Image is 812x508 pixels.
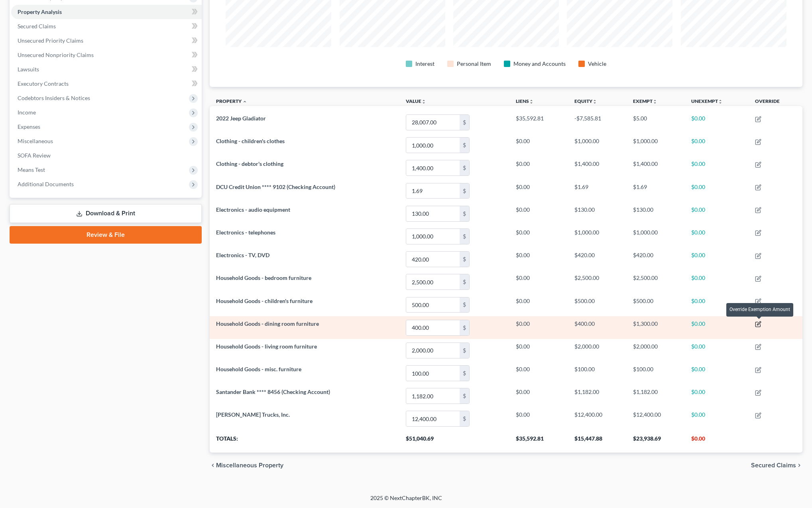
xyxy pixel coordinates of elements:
[216,320,319,327] span: Household Goods - dining room furniture
[11,48,202,62] a: Unsecured Nonpriority Claims
[627,316,685,339] td: $1,300.00
[509,157,568,179] td: $0.00
[627,111,685,134] td: $5.00
[568,316,627,339] td: $400.00
[216,115,266,122] span: 2022 Jeep Gladiator
[406,229,460,244] input: 0.00
[627,430,685,453] th: $23,938.69
[11,148,202,163] a: SOFA Review
[406,388,460,404] input: 0.00
[399,430,509,453] th: $51,040.69
[18,23,56,30] span: Secured Claims
[509,179,568,202] td: $0.00
[18,138,53,144] span: Miscellaneous
[460,320,469,335] div: $
[460,411,469,426] div: $
[210,462,283,469] button: chevron_left Miscellaneous Property
[406,138,460,153] input: 0.00
[509,202,568,225] td: $0.00
[751,462,796,469] span: Secured Claims
[18,80,69,87] span: Executory Contracts
[460,229,469,244] div: $
[18,152,51,159] span: SOFA Review
[216,462,283,469] span: Miscellaneous Property
[509,339,568,362] td: $0.00
[627,293,685,316] td: $500.00
[216,206,290,213] span: Electronics - audio equipment
[685,271,749,293] td: $0.00
[406,252,460,267] input: 0.00
[460,366,469,381] div: $
[11,5,202,19] a: Property Analysis
[460,274,469,289] div: $
[568,339,627,362] td: $2,000.00
[460,297,469,313] div: $
[568,248,627,270] td: $420.00
[685,385,749,408] td: $0.00
[406,297,460,313] input: 0.00
[216,252,269,258] span: Electronics - TV, DVD
[460,252,469,267] div: $
[18,37,83,44] span: Unsecured Priority Claims
[509,408,568,430] td: $0.00
[406,320,460,335] input: 0.00
[406,183,460,199] input: 0.00
[568,271,627,293] td: $2,500.00
[627,157,685,179] td: $1,400.00
[406,366,460,381] input: 0.00
[691,98,723,104] a: Unexemptunfold_more
[568,430,627,453] th: $15,447.88
[216,229,275,236] span: Electronics - telephones
[216,297,313,304] span: Household Goods - children's furniture
[627,362,685,384] td: $100.00
[509,316,568,339] td: $0.00
[568,385,627,408] td: $1,182.00
[592,99,597,104] i: unfold_more
[216,138,285,144] span: Clothing - children's clothes
[627,408,685,430] td: $12,400.00
[568,134,627,157] td: $1,000.00
[685,225,749,248] td: $0.00
[210,430,399,453] th: Totals:
[627,385,685,408] td: $1,182.00
[509,430,568,453] th: $35,592.81
[460,343,469,358] div: $
[18,123,40,130] span: Expenses
[242,99,247,104] i: expand_less
[653,99,657,104] i: unfold_more
[509,225,568,248] td: $0.00
[216,343,317,350] span: Household Goods - living room furniture
[406,98,426,104] a: Valueunfold_more
[460,115,469,130] div: $
[513,60,566,68] div: Money and Accounts
[18,66,39,73] span: Lawsuits
[421,99,426,104] i: unfold_more
[18,181,74,187] span: Additional Documents
[568,408,627,430] td: $12,400.00
[210,462,216,469] i: chevron_left
[460,138,469,153] div: $
[574,98,597,104] a: Equityunfold_more
[685,316,749,339] td: $0.00
[568,362,627,384] td: $100.00
[10,204,202,223] a: Download & Print
[216,366,301,372] span: Household Goods - misc. furniture
[568,225,627,248] td: $1,000.00
[216,98,247,104] a: Property expand_less
[457,60,491,68] div: Personal Item
[685,362,749,384] td: $0.00
[718,99,723,104] i: unfold_more
[529,99,534,104] i: unfold_more
[216,411,290,418] span: [PERSON_NAME] Trucks, Inc.
[509,271,568,293] td: $0.00
[726,303,793,316] div: Override Exemption Amount
[685,202,749,225] td: $0.00
[216,274,311,281] span: Household Goods - bedroom furniture
[11,33,202,48] a: Unsecured Priority Claims
[216,183,335,190] span: DCU Credit Union **** 9102 (Checking Account)
[216,160,283,167] span: Clothing - debtor's clothing
[568,293,627,316] td: $500.00
[11,19,202,33] a: Secured Claims
[509,248,568,270] td: $0.00
[10,226,202,244] a: Review & File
